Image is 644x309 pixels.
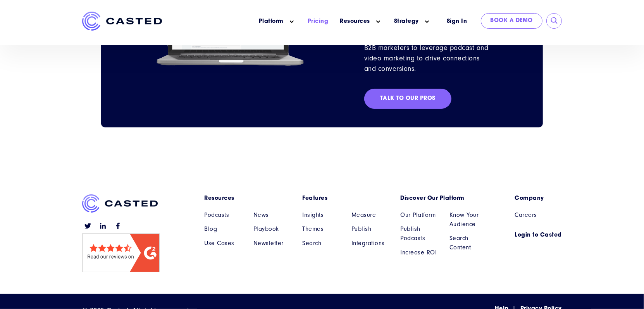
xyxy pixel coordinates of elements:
[394,17,419,26] a: Strategy
[340,17,370,26] a: Resources
[401,248,438,257] a: Increase ROI
[205,224,242,233] a: Blog
[481,13,543,29] a: Book a Demo
[351,224,389,233] a: Publish
[437,13,477,30] a: Sign In
[449,210,487,229] a: Know Your Audience
[364,32,494,74] p: Let us show you how Casted empowers B2B marketers to leverage podcast and video marketing to driv...
[82,266,160,274] a: Read reviews of Casted on G2
[551,17,558,25] input: Submit
[82,12,162,31] img: Casted_Logo_Horizontal_FullColor_PUR_BLUE
[515,210,562,220] a: Careers
[515,194,562,239] nav: Main menu
[449,233,487,252] a: Search Content
[205,194,291,203] a: Resources
[303,239,340,248] a: Search
[303,224,340,233] a: Themes
[351,239,389,248] a: Integrations
[401,210,438,220] a: Our Platform
[515,231,562,239] a: Login to Casted
[205,239,242,248] a: Use Cases
[205,210,242,220] a: Podcasts
[174,12,437,31] nav: Main menu
[308,17,329,26] a: Pricing
[351,210,389,220] a: Measure
[303,210,340,220] a: Insights
[401,194,487,203] a: Discover Our Platform
[515,194,562,203] a: Company
[253,224,291,233] a: Playbook
[259,17,284,26] a: Platform
[401,224,438,243] a: Publish Podcasts
[253,239,291,248] a: Newsletter
[82,194,158,213] img: Casted_Logo_Horizontal_FullColor_PUR_BLUE
[303,194,389,203] a: Features
[364,89,451,109] a: Talk to our Pros
[253,210,291,220] a: News
[205,194,487,271] nav: Main menu
[82,233,160,272] img: Read Casted reviews on G2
